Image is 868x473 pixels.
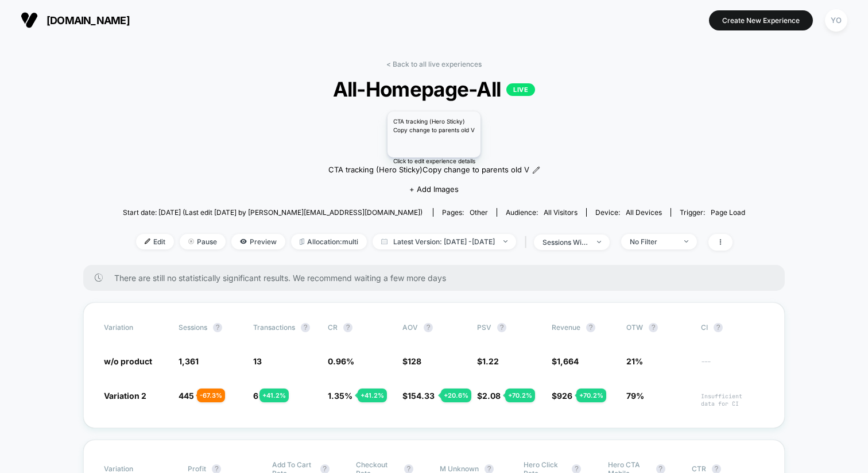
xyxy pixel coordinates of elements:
span: CI [701,323,764,332]
button: ? [213,323,222,332]
span: $ [477,356,499,366]
p: LIVE [506,83,535,96]
img: end [684,240,688,243]
button: ? [649,323,658,332]
span: 13 [253,356,262,366]
span: Insufficient data for CI [701,393,764,407]
span: Preview [231,234,285,249]
span: Latest Version: [DATE] - [DATE] [373,234,516,249]
button: ? [301,323,310,332]
span: 2.08 [482,391,501,401]
span: $ [552,391,572,401]
button: Create New Experience [709,10,813,30]
div: Trigger: [680,208,745,217]
span: 1,664 [557,356,579,366]
span: $ [402,356,421,366]
button: ? [497,323,506,332]
span: 128 [408,356,421,366]
span: AOV [402,323,418,332]
span: all devices [626,208,662,217]
img: end [188,239,194,244]
button: YO [821,9,851,32]
div: Click to edit experience details [393,157,475,164]
div: + 70.2 % [505,389,535,402]
span: 1.35 % [328,391,352,401]
img: rebalance [300,239,304,245]
span: 21% [626,356,643,366]
span: 79% [626,391,644,401]
span: There are still no statistically significant results. We recommend waiting a few more days [114,273,762,283]
div: + 70.2 % [576,389,606,402]
span: 154.33 [408,391,435,401]
span: Profit [188,464,206,473]
span: Transactions [253,323,295,332]
p: CTA tracking (Hero Sticky) [393,117,475,126]
span: Page Load [711,208,745,217]
img: end [503,240,507,243]
div: + 41.2 % [358,389,387,402]
span: $ [402,391,435,401]
span: | [522,234,534,251]
span: Revenue [552,323,580,332]
button: ? [714,323,723,332]
button: ? [586,323,595,332]
span: CTR [692,464,706,473]
button: ? [424,323,433,332]
span: 6 [253,391,258,401]
span: Pause [180,234,226,249]
img: Visually logo [21,11,38,29]
span: $ [552,356,579,366]
div: sessions with impression [542,238,588,247]
span: Sessions [179,323,207,332]
div: Audience: [506,208,578,217]
span: Start date: [DATE] (Last edit [DATE] by [PERSON_NAME][EMAIL_ADDRESS][DOMAIN_NAME]) [123,208,423,217]
span: Edit [136,234,174,249]
div: Pages: [442,208,488,217]
span: CTA tracking (Hero Sticky)Copy change to parents old V [328,164,529,176]
p: Copy change to parents old V [393,126,475,134]
span: 1.22 [482,356,499,366]
img: end [597,241,601,243]
div: + 41.2 % [259,389,289,402]
button: [DOMAIN_NAME] [17,11,133,29]
button: ? [343,323,352,332]
img: edit [145,239,150,244]
span: 445 [179,391,194,401]
span: $ [477,391,501,401]
span: 0.96 % [328,356,354,366]
span: w/o product [104,356,152,366]
div: No Filter [630,237,676,246]
div: YO [825,9,847,32]
span: All-Homepage-All [154,77,714,101]
span: Allocation: multi [291,234,367,249]
span: [DOMAIN_NAME] [46,14,130,26]
span: 1,361 [179,356,199,366]
span: Variation 2 [104,391,146,401]
span: 926 [557,391,572,401]
span: + Add Images [409,184,459,194]
a: < Back to all live experiences [386,60,482,68]
span: CR [328,323,338,332]
div: + 20.6 % [441,389,471,402]
span: other [470,208,488,217]
span: OTW [626,323,689,332]
img: calendar [381,239,387,244]
span: M Unknown [440,464,479,473]
span: --- [701,358,764,367]
div: - 67.3 % [197,389,225,402]
span: Variation [104,323,167,332]
span: PSV [477,323,491,332]
span: All Visitors [544,208,578,217]
span: Device: [586,208,671,217]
